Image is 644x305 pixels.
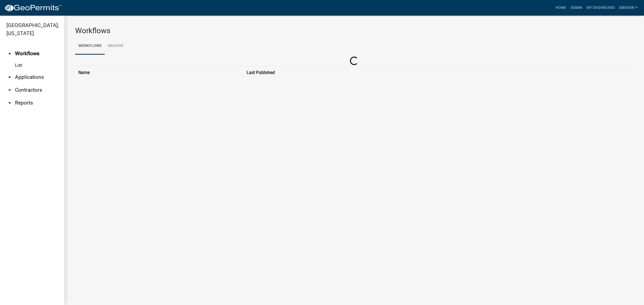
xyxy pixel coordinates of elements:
[75,38,105,55] a: Workflows
[6,100,13,106] i: arrow_drop_down
[75,26,633,35] h3: Workflows
[568,3,584,13] a: Admin
[6,50,13,57] i: arrow_drop_up
[6,87,13,93] i: arrow_drop_down
[75,66,243,79] th: Name
[584,3,617,13] a: My Dashboard
[553,3,568,13] a: Home
[6,74,13,80] i: arrow_drop_down
[617,3,640,13] a: Smason
[243,66,572,79] th: Last Published
[105,38,127,55] a: Archive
